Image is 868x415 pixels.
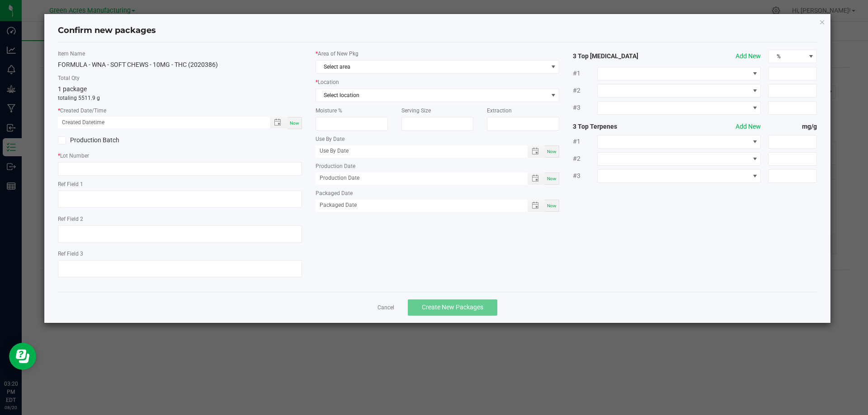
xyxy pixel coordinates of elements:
[58,94,302,102] p: totaling 5511.9 g
[487,107,559,115] label: Extraction
[316,173,518,184] input: Production Date
[58,180,302,188] label: Ref Field 1
[316,189,560,197] label: Packaged Date
[547,149,557,154] span: Now
[401,107,474,115] label: Serving Size
[573,51,670,61] strong: 3 Top [MEDICAL_DATA]
[316,61,548,73] span: Select area
[316,78,560,86] label: Location
[290,121,299,126] span: Now
[58,135,173,145] label: Production Batch
[58,107,302,115] label: Created Date/Time
[316,50,560,58] label: Area of New Pkg
[58,25,817,37] h4: Confirm new packages
[58,152,302,160] label: Lot Number
[316,135,560,143] label: Use By Date
[547,176,557,181] span: Now
[736,122,761,131] button: Add New
[573,171,597,181] span: #3
[528,145,545,158] span: Toggle popup
[422,303,483,311] span: Create New Packages
[58,50,302,58] label: Item Name
[316,145,518,157] input: Use By Date
[316,200,518,211] input: Packaged Date
[58,85,87,93] span: 1 package
[58,117,260,128] input: Created Datetime
[316,107,388,115] label: Moisture %
[316,162,560,170] label: Production Date
[573,122,670,131] strong: 3 Top Terpenes
[58,60,302,70] div: FORMULA - WNA - SOFT CHEWS - 10MG - THC (2020386)
[408,299,497,316] button: Create New Packages
[573,86,597,95] span: #2
[573,103,597,112] span: #3
[528,200,545,212] span: Toggle popup
[573,154,597,163] span: #2
[573,137,597,146] span: #1
[9,343,36,370] iframe: Resource center
[58,215,302,223] label: Ref Field 2
[377,304,394,312] a: Cancel
[316,89,548,102] span: Select location
[528,173,545,185] span: Toggle popup
[316,89,560,102] span: NO DATA FOUND
[58,250,302,258] label: Ref Field 3
[573,69,597,78] span: #1
[769,50,805,63] span: %
[58,74,302,82] label: Total Qty
[270,117,288,128] span: Toggle popup
[547,203,557,208] span: Now
[768,122,817,131] strong: mg/g
[736,51,761,61] button: Add New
